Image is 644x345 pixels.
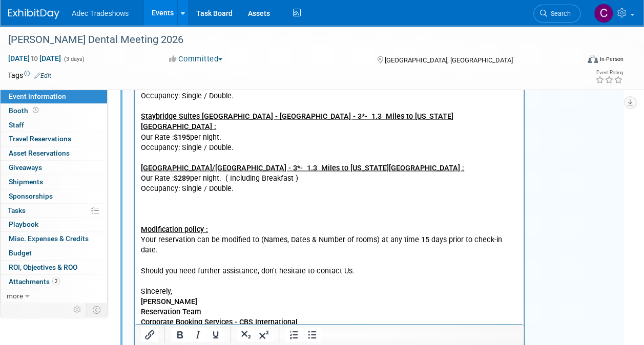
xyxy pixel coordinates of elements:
span: Playbook [9,220,38,228]
span: Budget [9,249,32,257]
b: $299 [39,251,55,260]
span: Attachments [9,277,60,286]
td: Toggle Event Tabs [87,303,108,316]
a: [PERSON_NAME] Housing powered by Eventsphere [113,25,281,34]
p: Hotel link: Book your hotel room(s) through . One priority point is applied upon completion of yo... [6,4,383,45]
b: $125 [39,107,55,116]
p: Occupancy: Single / Double. [6,210,383,220]
p: Occupancy: Single / Double. [6,168,383,179]
p: Occupancy: Single / Double. [6,261,383,271]
b: $299 [39,66,55,75]
span: Sponsorships [9,192,53,200]
span: (3 days) [63,56,85,62]
span: Shipments [9,178,43,186]
a: Misc. Expenses & Credits [1,232,107,246]
u: Holiday Inn Express & Suites [GEOGRAPHIC_DATA] - 3*- 1.2 Miles to [US_STATE][GEOGRAPHIC_DATA] : [6,323,350,332]
u: [GEOGRAPHIC_DATA] - 2*- 0.8 Miles to [US_STATE][GEOGRAPHIC_DATA] : [6,97,251,106]
b: $289 [39,292,55,301]
span: Booth [9,106,40,115]
a: ROI, Objectives & ROO [1,261,107,274]
span: [DATE] [DATE] [8,54,61,63]
td: Tags [8,70,51,80]
span: to [30,54,39,62]
a: more [1,289,107,303]
span: 2 [52,277,60,285]
div: Event Rating [595,70,623,75]
u: 3 [349,138,354,147]
span: Asset Reservations [9,149,70,157]
b: $209 [39,159,55,167]
img: ExhibitDay [8,9,59,19]
a: Giveaways [1,161,107,175]
p: Our Rate : per night. [6,251,383,261]
a: Staff [1,118,107,132]
a: Asset Reservations [1,146,107,160]
span: Search [547,10,571,17]
b: $285 [39,334,55,342]
span: more [7,292,23,300]
a: Search [533,5,580,23]
p: Our Rate : per night. [6,199,383,209]
a: Tasks [1,204,107,218]
a: Travel Reservations [1,132,107,146]
u: The [GEOGRAPHIC_DATA], Tapestry Collection by [PERSON_NAME] - 4*- 1.2 Miles to [US_STATE][GEOGRAP... [6,231,328,250]
b: $279 [39,200,55,208]
span: [GEOGRAPHIC_DATA], [GEOGRAPHIC_DATA] [385,56,513,64]
div: In-Person [599,55,624,63]
div: [PERSON_NAME] Dental Meeting 2026 [5,31,571,49]
a: Edit [34,72,51,79]
button: Superscript [255,328,273,342]
a: Shipments [1,175,107,189]
button: Italic [189,328,206,342]
button: Bullet list [303,328,321,342]
a: Hotel Rates - [PERSON_NAME][DOMAIN_NAME] [38,5,194,13]
img: Carol Schmidlin [594,4,613,23]
p: Our Rate : per night. ( Including Breakfast ) [6,158,383,168]
p: Our Rate : per night. ( Including Breakfast ) [6,107,383,117]
div: Event Format [534,53,624,69]
span: Giveaways [9,163,42,171]
button: Bold [171,328,189,342]
a: Event Information [1,90,107,103]
p: Occupancy: Single / Double. [6,117,383,127]
span: Booth not reserved yet [31,106,40,114]
a: Playbook [1,218,107,231]
u: [GEOGRAPHIC_DATA] [GEOGRAPHIC_DATA] - [US_STATE][GEOGRAPHIC_DATA] - [GEOGRAPHIC_DATA] - [6,138,349,147]
button: Underline [207,328,224,342]
span: Staff [9,121,24,129]
p: Occupancy: Single / Double. [6,76,383,87]
a: Booth [1,104,107,118]
a: Budget [1,246,107,260]
u: [GEOGRAPHIC_DATA]- 3*- 1.1 Miles to [US_STATE][GEOGRAPHIC_DATA] : [6,189,249,198]
span: Travel Reservations [9,135,71,143]
img: Format-Inperson.png [588,55,598,63]
button: Subscript [237,328,255,342]
p: Our Rate : per night. [6,66,383,76]
p: Our Rate : per night. ( Including Breakfast ) [6,333,383,343]
a: Attachments2 [1,275,107,289]
button: Insert/edit link [141,328,158,342]
u: Hyatt Regency Atlanta - 4*- 1.2 Miles to [US_STATE][GEOGRAPHIC_DATA] : [6,282,259,291]
a: Sponsorships [1,189,107,203]
span: Event Information [9,92,66,100]
td: Personalize Event Tab Strip [69,303,87,316]
span: Adec Tradeshows [72,9,129,17]
button: Committed [165,54,226,64]
span: Tasks [8,206,26,214]
u: [GEOGRAPHIC_DATA] [GEOGRAPHIC_DATA] - 4*- 0.7 Miles to [US_STATE][GEOGRAPHIC_DATA] : [6,56,328,64]
span: ROI, Objectives & ROO [9,263,77,271]
p: Our Rate : per night. [6,292,383,302]
button: Numbered list [285,328,303,342]
p: Occupancy: Single / Double. [6,302,383,312]
span: Misc. Expenses & Credits [9,234,89,243]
